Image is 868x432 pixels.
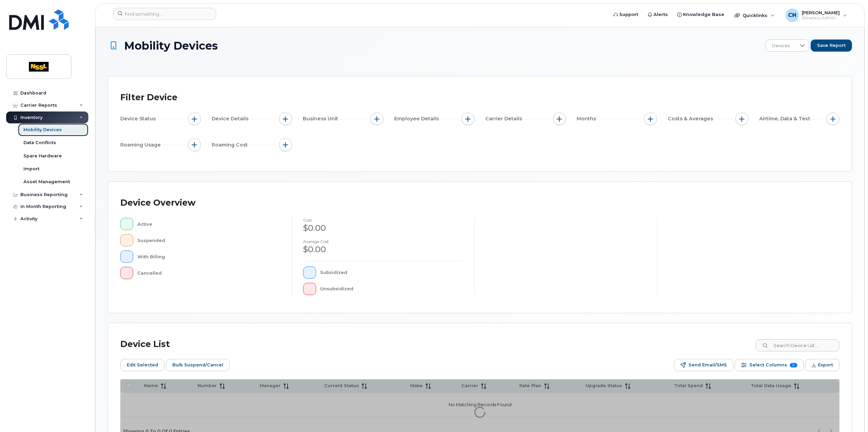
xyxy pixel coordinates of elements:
[756,339,839,351] input: Search Device List ...
[127,360,158,370] span: Edit Selected
[320,266,464,279] div: Subsidized
[120,194,195,212] div: Device Overview
[668,115,715,122] span: Costs & Averages
[811,39,852,52] button: Save Report
[137,234,281,246] div: Suspended
[137,250,281,263] div: With Billing
[303,222,464,234] div: $0.00
[303,218,464,222] h4: cost
[120,141,163,149] span: Roaming Usage
[394,115,441,122] span: Employee Details
[137,218,281,230] div: Active
[120,359,164,371] button: Edit Selected
[137,267,281,279] div: Cancelled
[674,359,733,371] button: Send Email/SMS
[759,115,812,122] span: Airtime, Data & Text
[790,363,797,367] span: 11
[749,360,787,370] span: Select Columns
[212,141,250,149] span: Roaming Cost
[817,42,846,49] span: Save Report
[120,115,158,122] span: Device Status
[818,360,833,370] span: Export
[212,115,250,122] span: Device Details
[766,40,796,52] span: Devices
[805,359,839,371] button: Export
[303,244,464,255] div: $0.00
[320,283,464,295] div: Unsubsidized
[303,115,340,122] span: Business Unit
[689,360,727,370] span: Send Email/SMS
[485,115,524,122] span: Carrier Details
[303,239,464,244] h4: Average cost
[577,115,598,122] span: Months
[735,359,804,371] button: Select Columns 11
[124,40,218,52] span: Mobility Devices
[172,360,223,370] span: Bulk Suspend/Cancel
[120,335,170,353] div: Device List
[166,359,230,371] button: Bulk Suspend/Cancel
[120,89,177,106] div: Filter Device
